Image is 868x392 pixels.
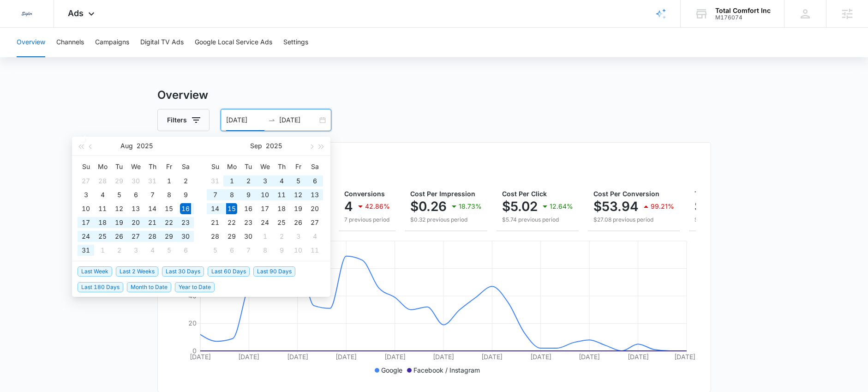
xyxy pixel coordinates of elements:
td: 2025-10-04 [306,229,323,243]
div: 10 [293,245,304,256]
div: 19 [114,217,125,228]
td: 2025-09-01 [223,174,240,188]
div: 28 [147,231,158,242]
div: 16 [180,203,191,214]
td: 2025-10-02 [273,229,290,243]
td: 2025-08-30 [177,229,194,243]
td: 2025-09-25 [273,216,290,229]
div: 26 [114,231,125,242]
td: 2025-10-09 [273,243,290,257]
div: 14 [147,203,158,214]
button: Google Local Service Ads [195,28,272,57]
td: 2025-09-04 [144,243,161,257]
div: 24 [259,217,270,228]
tspan: [DATE] [238,353,259,361]
td: 2025-09-05 [290,174,306,188]
div: account id [715,14,771,21]
tspan: [DATE] [674,353,695,361]
td: 2025-08-05 [111,188,127,202]
div: 22 [163,217,174,228]
button: Sep [250,137,262,155]
div: 1 [259,231,270,242]
td: 2025-08-23 [177,216,194,229]
div: 5 [114,189,125,200]
div: 6 [309,175,320,187]
span: Conversions [344,190,385,198]
span: Last 90 Days [253,266,295,277]
td: 2025-10-06 [223,243,240,257]
td: 2025-09-17 [257,202,273,216]
span: Cost Per Click [502,190,547,198]
td: 2025-09-10 [257,188,273,202]
td: 2025-10-08 [257,243,273,257]
p: 99.21% [651,203,674,210]
td: 2025-09-18 [273,202,290,216]
p: $189.55 previous period [694,216,778,224]
th: Mo [94,159,111,174]
td: 2025-08-19 [111,216,127,229]
td: 2025-08-10 [78,202,94,216]
td: 2025-08-02 [177,174,194,188]
td: 2025-09-29 [223,229,240,243]
div: 25 [276,217,287,228]
div: 18 [97,217,108,228]
button: Channels [56,28,84,57]
button: Digital TV Ads [140,28,184,57]
td: 2025-08-06 [127,188,144,202]
div: 7 [147,189,158,200]
div: 22 [226,217,237,228]
div: 6 [130,189,141,200]
td: 2025-07-31 [144,174,161,188]
tspan: [DATE] [190,353,211,361]
div: 12 [114,203,125,214]
td: 2025-09-11 [273,188,290,202]
td: 2025-08-15 [161,202,177,216]
td: 2025-09-08 [223,188,240,202]
tspan: [DATE] [384,353,405,361]
p: 4 [344,199,353,214]
span: Cost Per Conversion [593,190,659,198]
div: account name [715,7,771,14]
div: 29 [114,175,125,187]
div: 11 [276,189,287,200]
td: 2025-10-07 [240,243,257,257]
p: 7 previous period [344,216,390,224]
input: End date [279,115,317,125]
p: Google [381,365,402,375]
th: We [127,159,144,174]
div: 13 [309,189,320,200]
td: 2025-09-13 [306,188,323,202]
div: 23 [180,217,191,228]
div: 1 [97,245,108,256]
span: Last Week [78,266,112,277]
td: 2025-09-30 [240,229,257,243]
span: Year to Date [175,282,215,292]
td: 2025-09-03 [257,174,273,188]
td: 2025-08-04 [94,188,111,202]
div: 15 [226,203,237,214]
th: Tu [240,159,257,174]
div: 11 [309,245,320,256]
th: Th [273,159,290,174]
td: 2025-08-03 [78,188,94,202]
span: Ads [68,8,84,18]
h3: Overview [157,87,711,103]
button: Settings [283,28,308,57]
div: 3 [80,189,91,200]
div: 3 [130,245,141,256]
div: 13 [130,203,141,214]
td: 2025-09-27 [306,216,323,229]
div: 9 [276,245,287,256]
div: 5 [210,245,221,256]
p: 42.86% [365,203,390,210]
span: Cost Per Impression [410,190,475,198]
span: Month to Date [127,282,171,292]
td: 2025-09-21 [207,216,223,229]
div: 2 [276,231,287,242]
td: 2025-10-01 [257,229,273,243]
div: 2 [114,245,125,256]
div: 20 [130,217,141,228]
td: 2025-10-10 [290,243,306,257]
button: Overview [17,28,45,57]
th: Th [144,159,161,174]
